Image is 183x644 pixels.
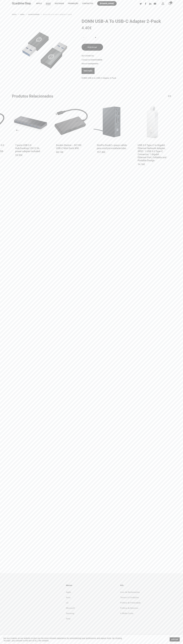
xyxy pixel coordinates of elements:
a: LG [66,601,117,605]
a: Cart [168,2,171,5]
a: Dockin Station - DC100 USB-C Mini Dock WW [53,103,90,140]
p: DONN USB-A to USB-C Adapter 2-Pack [82,76,171,80]
a: ACEITAR [170,637,180,641]
a: Dockin Station – DC100 USB-C Mini Dock WW [56,144,86,150]
a: Destaque [55,3,64,4]
span: € [21,153,22,157]
h2: Produtos Relacionados [12,94,173,99]
a: Contactos [82,3,93,4]
a: Samsung [66,611,117,616]
img: Placeholder [12,18,76,83]
a: Política de Privacidade [120,601,171,605]
a: Apple [36,3,42,4]
a: SimPro Dock2 > preço válido para unid pré estabelecidas [97,144,127,150]
a: 7 ports USB 3.0 Hub,Desktop,12V/2.5A power adapter included [12,103,49,140]
input: - [82,35,86,40]
bdi: 157.36 [97,150,105,154]
div: We use cookies on our website to give you the most relevant experience by remembering your prefer... [3,637,127,642]
a: Sony [66,617,117,621]
a: Microsoft [66,606,117,610]
span: DONN USB-A to USB-C Adapter 2-Pack [43,13,72,15]
a: Termos & Condições [120,595,171,600]
a: Redes [20,13,24,16]
span: [DOMAIN_NAME] [100,2,114,5]
img: Placeholder [12,103,49,140]
a: Asus [66,595,117,600]
a: Conectividade [90,59,102,61]
span: € [144,163,145,166]
button: Adicionar [82,44,103,51]
div: 2/2 [165,94,171,99]
a: Descrição [84,68,93,74]
a: Shop [46,3,51,4]
span: DONN10G [85,55,94,57]
a: A Minha Conta [120,611,171,616]
span: 1 [170,1,172,4]
a: Conectividade [28,13,39,16]
span: Marca: [82,62,171,65]
bdi: 4.40 [82,26,92,30]
a: GLanDrive Shop [12,2,31,5]
a: USB 3.0 Type-C to Gigabit Ethernet Network Adapter, SPEC: 1 USB 3.0 Type-C Connector, 1 Gigabit E... [138,144,168,162]
h1: DONN USB-A to USB-C Adapter 2-Pack [82,18,171,24]
span: € [89,26,92,30]
a: 7 ports USB 3.0 Hub,Desktop,12V/2.5A power adapter included [15,144,45,153]
span: Categoria: [82,59,171,61]
span: € [62,150,63,154]
span: € [104,150,105,154]
a: Conceptronic [87,62,98,65]
bdi: 68.14 [56,150,63,154]
img: Placeholder [93,103,130,140]
h4: Marcas [66,583,117,587]
a: Apple [66,590,117,594]
a: Início [12,13,17,16]
button: Previous [15,128,20,133]
bdi: 14.16 [138,163,145,166]
a: USB 3.0 Type-C to Gigabit Ethernet Network Adapter, SPEC: 1 USB 3.0 Type-C Connector, 1 Gigabit E... [134,103,171,140]
input: + [93,35,98,40]
h4: Info [120,583,171,587]
a: Política de Retornos [120,606,171,610]
a: SimPro Dock2 > preço válido para unid pré estabelecidas [93,103,130,140]
a: [DOMAIN_NAME] [97,3,117,4]
a: Livro de Reclamações [120,590,171,594]
input: Product quantity [87,35,93,40]
a: Promoção [68,3,78,4]
img: Placeholder [53,103,90,140]
bdi: 33.95 [15,153,22,157]
span: REF: [82,55,171,57]
img: Placeholder [134,103,171,140]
